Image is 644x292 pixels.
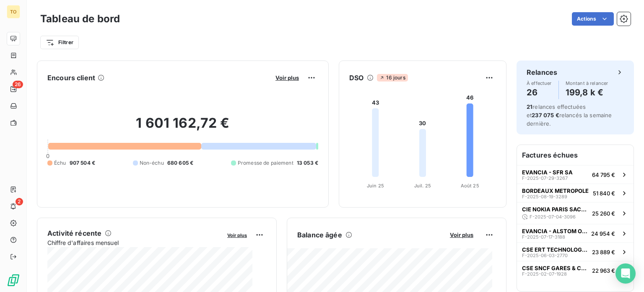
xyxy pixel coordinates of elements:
[447,231,476,239] button: Voir plus
[522,271,567,276] span: F-2025-02-07-1928
[517,242,634,261] button: CSE ERT TECHNOLOGIESF-2025-06-03-277023 889 €
[7,82,20,96] a: 26
[273,74,301,82] button: Voir plus
[517,145,634,165] h6: Factures échues
[47,238,221,247] span: Chiffre d'affaires mensuel
[275,74,299,81] span: Voir plus
[522,253,568,258] span: F-2025-06-03-2770
[527,103,532,110] span: 21
[522,206,589,213] span: CIE NOKIA PARIS SACLAY
[522,265,589,271] span: CSE SNCF GARES & CONNEXIONS
[297,159,318,167] span: 13 053 €
[522,246,589,253] span: CSE ERT TECHNOLOGIES
[377,74,408,82] span: 16 jours
[591,230,615,237] span: 24 954 €
[140,159,164,167] span: Non-échu
[54,159,66,167] span: Échu
[70,159,95,167] span: 907 504 €
[7,274,20,287] img: Logo LeanPay
[615,263,636,284] div: Open Intercom Messenger
[593,190,615,197] span: 51 840 €
[592,249,615,255] span: 23 889 €
[167,159,193,167] span: 680 605 €
[7,5,20,18] div: TO
[532,112,559,118] span: 237 075 €
[522,187,589,194] span: BORDEAUX METROPOLE
[367,183,384,189] tspan: Juin 25
[13,81,23,88] span: 26
[225,231,249,239] button: Voir plus
[522,169,573,176] span: EVANCIA - SFR SA
[592,171,615,178] span: 64 795 €
[297,230,342,240] h6: Balance âgée
[566,81,608,86] span: Montant à relancer
[522,228,588,234] span: EVANCIA - ALSTOM OMEGA
[47,115,318,140] h2: 1 601 162,72 €
[517,184,634,202] button: BORDEAUX METROPOLEF-2025-08-19-328951 840 €
[16,198,23,205] span: 2
[527,86,552,99] h4: 26
[40,36,79,49] button: Filtrer
[227,232,247,238] span: Voir plus
[527,67,557,77] h6: Relances
[450,231,473,238] span: Voir plus
[572,12,614,26] button: Actions
[40,11,120,26] h3: Tableau de bord
[592,210,615,217] span: 25 260 €
[47,228,101,238] h6: Activité récente
[461,183,479,189] tspan: Août 25
[349,73,364,83] h6: DSO
[238,159,293,167] span: Promesse de paiement
[527,103,612,127] span: relances effectuées et relancés la semaine dernière.
[517,224,634,242] button: EVANCIA - ALSTOM OMEGAF-2025-07-17-318824 954 €
[566,86,608,99] h4: 199,8 k €
[414,183,431,189] tspan: Juil. 25
[522,234,565,239] span: F-2025-07-17-3188
[517,202,634,224] button: CIE NOKIA PARIS SACLAYF-2025-07-04-309625 260 €
[527,81,552,86] span: À effectuer
[517,165,634,184] button: EVANCIA - SFR SAF-2025-07-29-326764 795 €
[47,73,95,83] h6: Encours client
[522,194,567,199] span: F-2025-08-19-3289
[530,214,576,219] span: F-2025-07-04-3096
[522,176,568,181] span: F-2025-07-29-3267
[592,267,615,274] span: 22 963 €
[517,261,634,279] button: CSE SNCF GARES & CONNEXIONSF-2025-02-07-192822 963 €
[46,153,49,159] span: 0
